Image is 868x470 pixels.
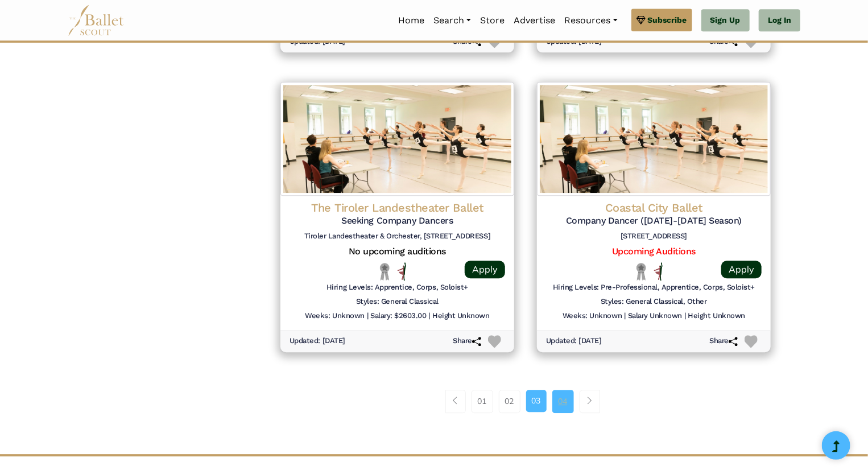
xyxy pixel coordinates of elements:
[654,262,663,281] img: All
[628,311,682,321] h6: Salary Unknown
[429,311,431,321] h6: |
[370,311,426,321] h6: Salary: $2603.00
[488,335,501,348] img: Heart
[526,390,547,411] a: 03
[709,336,738,346] h6: Share
[445,390,606,413] nav: Page navigation example
[465,261,505,278] a: Apply
[560,9,622,32] a: Resources
[472,390,493,413] a: 01
[634,262,648,280] img: Local
[290,200,505,215] h4: The Tiroler Landestheater Ballet
[701,9,750,32] a: Sign Up
[636,14,646,26] img: gem.svg
[546,336,602,346] h6: Updated: [DATE]
[290,246,505,258] h5: No upcoming auditions
[432,311,489,321] h6: Height Unknown
[326,283,468,292] h6: Hiring Levels: Apprentice, Corps, Soloist+
[356,297,439,307] h6: Styles: General Classical
[509,9,560,32] a: Advertise
[688,311,745,321] h6: Height Unknown
[563,311,622,321] h6: Weeks: Unknown
[546,200,762,215] h4: Coastal City Ballet
[367,311,369,321] h6: |
[280,82,514,196] img: Logo
[429,9,476,32] a: Search
[552,390,574,413] a: 04
[721,261,762,278] a: Apply
[305,311,365,321] h6: Weeks: Unknown
[601,297,707,307] h6: Styles: General Classical, Other
[745,335,758,348] img: Heart
[290,215,505,227] h5: Seeking Company Dancers
[624,311,626,321] h6: |
[631,9,692,31] a: Subscribe
[499,390,520,413] a: 02
[290,336,345,346] h6: Updated: [DATE]
[648,14,687,26] span: Subscribe
[453,336,481,346] h6: Share
[378,262,392,280] img: Local
[546,215,762,227] h5: Company Dancer ([DATE]-[DATE] Season)
[759,9,800,32] a: Log In
[612,246,696,257] a: Upcoming Auditions
[290,232,505,241] h6: Tiroler Landestheater & Orchester, [STREET_ADDRESS]
[394,9,429,32] a: Home
[684,311,686,321] h6: |
[537,82,771,196] img: Logo
[398,262,406,281] img: All
[546,232,762,241] h6: [STREET_ADDRESS]
[553,283,755,292] h6: Hiring Levels: Pre-Professional, Apprentice, Corps, Soloist+
[476,9,509,32] a: Store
